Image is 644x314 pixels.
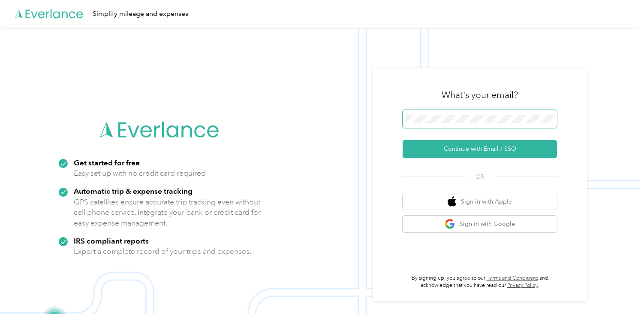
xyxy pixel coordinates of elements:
p: Easy set up with no credit card required [74,168,206,179]
strong: Get started for free [74,158,140,167]
div: Simplify mileage and expenses [93,9,188,19]
button: Continue with Email / SSO [403,140,557,158]
p: By signing up, you agree to our and acknowledge that you have read our . [403,274,557,290]
strong: Automatic trip & expense tracking [74,186,193,195]
button: apple logoSign in with Apple [403,193,557,210]
p: GPS satellites ensure accurate trip tracking even without cell phone service. Integrate your bank... [74,197,261,229]
a: Privacy Policy [507,282,538,289]
img: apple logo [448,196,456,207]
span: OR [465,172,495,181]
h3: What's your email? [442,89,518,101]
strong: IRS compliant reports [74,236,149,245]
button: google logoSign in with Google [403,216,557,232]
img: google logo [445,219,455,229]
a: Terms and Conditions [487,275,538,281]
p: Export a complete record of your trips and expenses. [74,246,251,257]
